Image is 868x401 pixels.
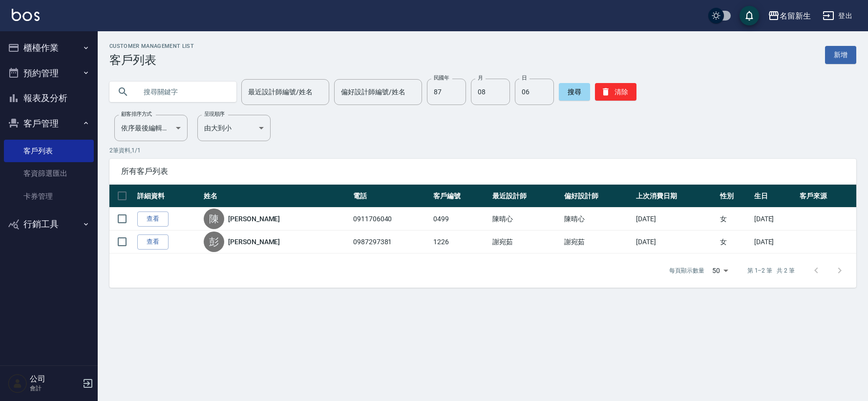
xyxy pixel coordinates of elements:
[478,74,483,82] label: 月
[522,74,527,82] label: 日
[351,185,431,208] th: 電話
[30,384,80,393] p: 會計
[634,208,718,231] td: [DATE]
[431,185,490,208] th: 客戶編號
[201,185,351,208] th: 姓名
[4,140,94,162] a: 客戶列表
[764,6,815,26] button: 名留新生
[4,111,94,136] button: 客戶管理
[204,232,224,252] div: 彭
[204,110,225,118] label: 呈現順序
[490,208,562,231] td: 陳晴心
[137,79,229,105] input: 搜尋關鍵字
[228,214,280,224] a: [PERSON_NAME]
[752,185,797,208] th: 生日
[109,43,194,49] h2: Customer Management List
[669,266,704,275] p: 每頁顯示數量
[634,185,718,208] th: 上次消費日期
[4,162,94,185] a: 客資篩選匯出
[780,10,811,22] div: 名留新生
[121,110,152,118] label: 顧客排序方式
[204,209,224,229] div: 陳
[4,211,94,237] button: 行銷工具
[797,185,856,208] th: 客戶來源
[109,146,856,155] p: 2 筆資料, 1 / 1
[135,185,201,208] th: 詳細資料
[740,6,759,25] button: save
[4,85,94,111] button: 報表及分析
[718,231,752,253] td: 女
[434,74,449,82] label: 民國年
[825,46,856,64] a: 新增
[562,185,634,208] th: 偏好設計師
[121,167,845,176] span: 所有客戶列表
[109,53,194,67] h3: 客戶列表
[228,237,280,247] a: [PERSON_NAME]
[634,231,718,253] td: [DATE]
[431,208,490,231] td: 0499
[752,208,797,231] td: [DATE]
[4,185,94,208] a: 卡券管理
[30,374,80,384] h5: 公司
[819,7,856,25] button: 登出
[351,231,431,253] td: 0987297381
[595,83,636,101] button: 清除
[708,257,732,284] div: 50
[4,35,94,61] button: 櫃檯作業
[718,208,752,231] td: 女
[752,231,797,253] td: [DATE]
[137,211,169,227] a: 查看
[12,9,40,21] img: Logo
[718,185,752,208] th: 性別
[114,115,188,141] div: 依序最後編輯時間
[351,208,431,231] td: 0911706040
[490,231,562,253] td: 謝宛茹
[4,61,94,86] button: 預約管理
[562,208,634,231] td: 陳晴心
[431,231,490,253] td: 1226
[490,185,562,208] th: 最近設計師
[747,266,795,275] p: 第 1–2 筆 共 2 筆
[8,374,27,393] img: Person
[137,234,169,250] a: 查看
[559,83,590,101] button: 搜尋
[562,231,634,253] td: 謝宛茹
[197,115,271,141] div: 由大到小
